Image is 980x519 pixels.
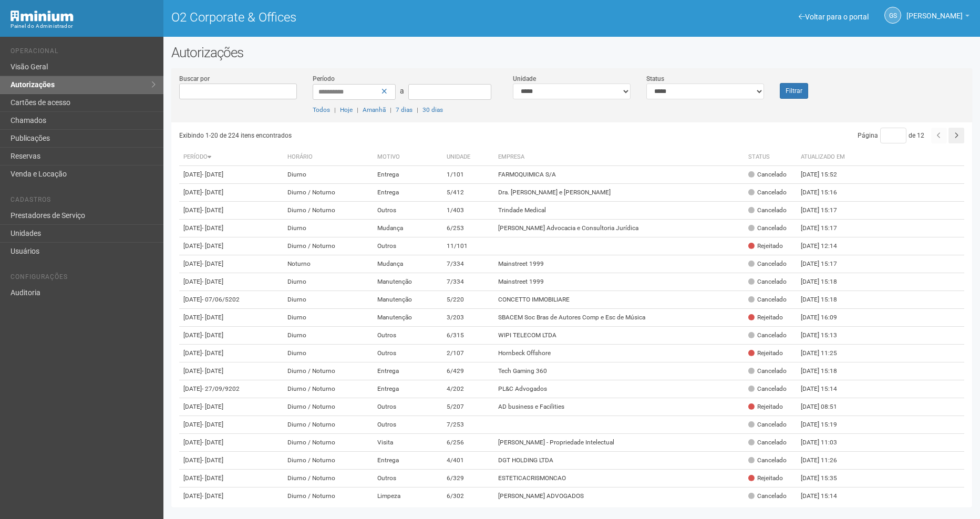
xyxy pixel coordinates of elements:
[179,380,283,398] td: [DATE]
[442,202,494,220] td: 1/403
[202,474,223,482] span: - [DATE]
[494,327,744,345] td: WIPI TELECOM LTDA
[442,184,494,202] td: 5/412
[179,202,283,220] td: [DATE]
[373,220,442,237] td: Mudança
[283,309,374,327] td: Diurno
[442,380,494,398] td: 4/202
[442,452,494,470] td: 4/401
[179,74,210,84] label: Buscar por
[202,349,223,357] span: - [DATE]
[373,237,442,255] td: Outros
[390,106,391,113] span: |
[748,420,787,429] div: Cancelado
[179,255,283,273] td: [DATE]
[442,149,494,166] th: Unidade
[283,255,374,273] td: Noturno
[797,487,854,505] td: [DATE] 15:14
[442,255,494,273] td: 7/334
[799,13,869,21] a: Voltar para o portal
[179,149,283,166] th: Período
[283,345,374,362] td: Diurno
[357,106,358,113] span: |
[334,106,336,113] span: |
[283,220,374,237] td: Diurno
[340,106,353,113] a: Hoje
[283,291,374,309] td: Diurno
[797,291,854,309] td: [DATE] 15:18
[283,327,374,345] td: Diurno
[748,402,783,411] div: Rejeitado
[179,398,283,416] td: [DATE]
[748,456,787,465] div: Cancelado
[283,398,374,416] td: Diurno / Noturno
[797,452,854,470] td: [DATE] 11:26
[283,380,374,398] td: Diurno / Noturno
[797,327,854,345] td: [DATE] 15:13
[313,74,335,84] label: Período
[748,259,787,268] div: Cancelado
[202,296,240,303] span: - 07/06/5202
[494,345,744,362] td: Hornbeck Offshore
[179,362,283,380] td: [DATE]
[494,273,744,291] td: Mainstreet 1999
[179,237,283,255] td: [DATE]
[748,492,787,501] div: Cancelado
[442,434,494,452] td: 6/256
[202,189,223,196] span: - [DATE]
[748,438,787,447] div: Cancelado
[202,224,223,232] span: - [DATE]
[283,416,374,434] td: Diurno / Noturno
[202,385,240,392] span: - 27/09/9202
[797,398,854,416] td: [DATE] 08:51
[442,220,494,237] td: 6/253
[797,166,854,184] td: [DATE] 15:52
[884,7,901,24] a: GS
[442,487,494,505] td: 6/302
[202,403,223,410] span: - [DATE]
[442,273,494,291] td: 7/334
[494,380,744,398] td: PL&C Advogados
[858,132,924,139] span: Página de 12
[373,452,442,470] td: Entrega
[797,345,854,362] td: [DATE] 11:25
[748,385,787,393] div: Cancelado
[373,291,442,309] td: Manutenção
[748,295,787,304] div: Cancelado
[179,327,283,345] td: [DATE]
[797,202,854,220] td: [DATE] 15:17
[283,470,374,487] td: Diurno / Noturno
[373,345,442,362] td: Outros
[179,273,283,291] td: [DATE]
[748,367,787,376] div: Cancelado
[283,362,374,380] td: Diurno / Noturno
[202,331,223,339] span: - [DATE]
[797,255,854,273] td: [DATE] 15:17
[179,291,283,309] td: [DATE]
[202,242,223,250] span: - [DATE]
[373,166,442,184] td: Entrega
[797,184,854,202] td: [DATE] 15:16
[373,184,442,202] td: Entrega
[797,380,854,398] td: [DATE] 15:14
[797,416,854,434] td: [DATE] 15:19
[373,273,442,291] td: Manutenção
[179,309,283,327] td: [DATE]
[373,362,442,380] td: Entrega
[202,278,223,285] span: - [DATE]
[442,345,494,362] td: 2/107
[363,106,386,113] a: Amanhã
[283,149,374,166] th: Horário
[494,487,744,505] td: [PERSON_NAME] ADVOGADOS
[373,309,442,327] td: Manutenção
[748,206,787,215] div: Cancelado
[202,260,223,267] span: - [DATE]
[202,314,223,321] span: - [DATE]
[748,349,783,358] div: Rejeitado
[373,434,442,452] td: Visita
[494,309,744,327] td: SBACEM Soc Bras de Autores Comp e Esc de Música
[396,106,412,113] a: 7 dias
[11,273,156,284] li: Configurações
[283,237,374,255] td: Diurno / Noturno
[494,362,744,380] td: Tech Gaming 360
